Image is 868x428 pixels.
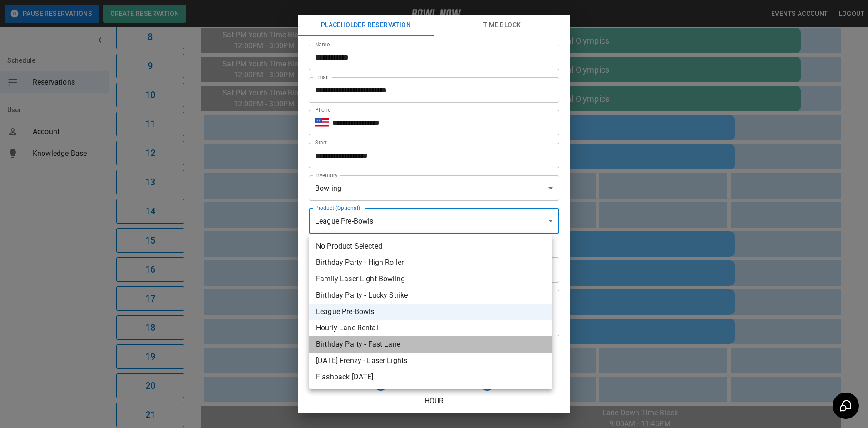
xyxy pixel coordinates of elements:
li: Birthday Party - Fast Lane [309,336,552,353]
li: Hourly Lane Rental [309,320,552,336]
li: Birthday Party - High Roller [309,254,552,271]
li: Flashback [DATE] [309,369,552,385]
li: Family Laser Light Bowling [309,271,552,287]
li: Birthday Party - Lucky Strike [309,287,552,304]
li: League Pre-Bowls [309,304,552,320]
li: [DATE] Frenzy - Laser Lights [309,353,552,369]
li: No Product Selected [309,238,552,254]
